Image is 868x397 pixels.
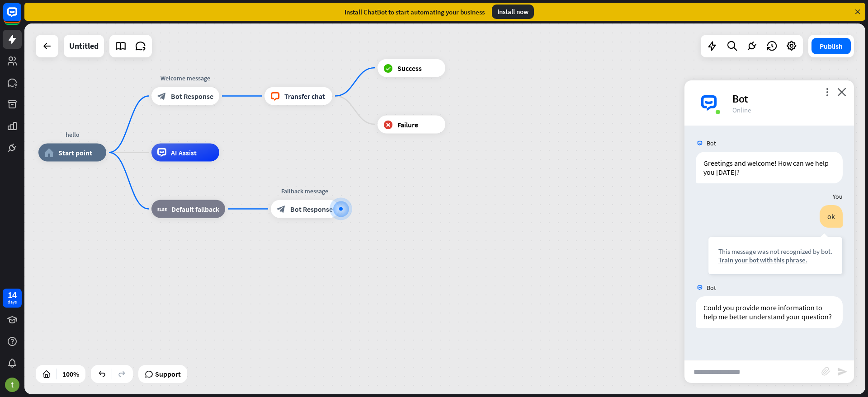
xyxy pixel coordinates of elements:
[8,291,17,299] div: 14
[823,88,831,96] i: more_vert
[171,148,197,157] span: AI Assist
[837,366,848,377] i: send
[732,106,843,114] div: Online
[707,139,716,147] span: Bot
[32,130,113,139] div: hello
[811,38,851,54] button: Publish
[171,92,213,101] span: Bot Response
[837,88,846,96] i: close
[290,205,333,214] span: Bot Response
[155,367,181,381] span: Support
[270,92,280,101] i: block_livechat
[732,92,843,106] div: Bot
[718,256,832,264] div: Train your bot with this phrase.
[69,35,99,57] div: Untitled
[344,8,485,16] div: Install ChatBot to start automating your business
[3,289,22,308] a: 14 days
[820,205,843,228] div: ok
[492,5,534,19] div: Install now
[696,296,843,328] div: Could you provide more information to help me better understand your question?
[707,284,716,292] span: Bot
[157,205,167,214] i: block_fallback
[277,205,286,214] i: block_bot_response
[7,4,34,31] button: Open LiveChat chat widget
[383,120,393,129] i: block_failure
[821,367,830,376] i: block_attachment
[60,367,82,381] div: 100%
[284,92,325,101] span: Transfer chat
[8,299,17,305] div: days
[696,152,843,183] div: Greetings and welcome! How can we help you [DATE]?
[58,148,92,157] span: Start point
[171,205,219,214] span: Default fallback
[145,74,226,83] div: Welcome message
[397,120,418,129] span: Failure
[397,63,422,72] span: Success
[157,92,166,101] i: block_bot_response
[383,63,393,72] i: block_success
[833,192,843,201] span: You
[264,187,345,196] div: Fallback message
[44,148,54,157] i: home_2
[718,247,832,256] div: This message was not recognized by bot.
